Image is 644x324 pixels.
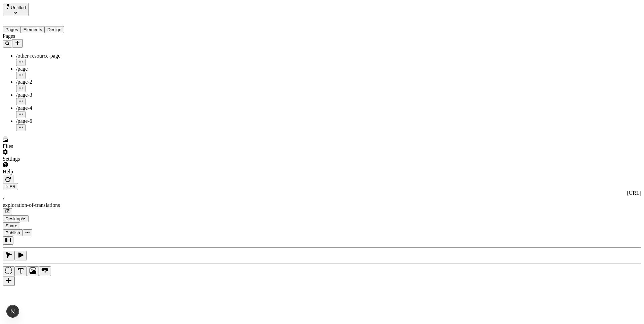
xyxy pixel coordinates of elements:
span: Publish [5,230,20,235]
span: /page [16,66,28,72]
div: [URL] [3,190,641,196]
button: Pages [3,26,21,33]
span: /other-resource-page [16,53,60,59]
button: Select site [3,3,29,16]
button: Add new [12,39,23,48]
button: Box [3,266,15,276]
div: / [3,196,641,202]
span: Share [5,223,17,228]
button: Button [39,266,51,276]
button: Elements [21,26,45,33]
span: /page-6 [16,118,32,124]
button: Text [15,266,27,276]
div: Settings [3,156,83,162]
button: Design [45,26,64,33]
div: Files [3,143,83,149]
span: Untitled [11,5,26,10]
button: Image [27,266,39,276]
div: exploration-of-translations [3,202,641,208]
span: /page-3 [16,92,32,98]
button: Publish [3,229,23,236]
button: Desktop [3,215,29,222]
button: Open locale picker [3,183,18,190]
div: Pages [3,33,83,39]
span: fr-FR [5,184,15,189]
span: /page-2 [16,79,32,85]
button: Share [3,222,20,229]
div: Help [3,169,83,175]
span: Desktop [5,216,22,221]
span: /page-4 [16,105,32,111]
